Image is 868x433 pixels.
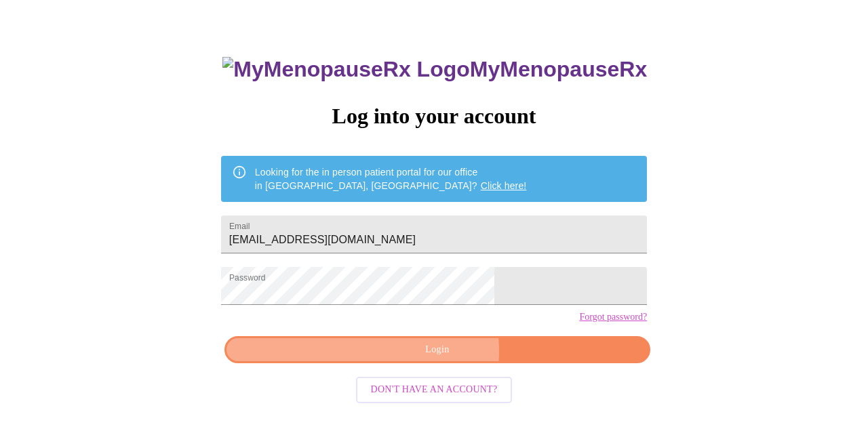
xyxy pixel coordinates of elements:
span: Login [240,342,635,358]
h3: MyMenopauseRx [222,57,647,82]
div: Looking for the in person patient portal for our office in [GEOGRAPHIC_DATA], [GEOGRAPHIC_DATA]? [255,160,527,198]
a: Click here! [481,180,527,191]
a: Don't have an account? [353,383,516,394]
button: Don't have an account? [356,377,513,403]
h3: Log into your account [221,104,647,129]
button: Login [224,336,650,364]
img: MyMenopauseRx Logo [222,57,469,82]
span: Don't have an account? [371,382,498,398]
a: Forgot password? [579,312,647,323]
